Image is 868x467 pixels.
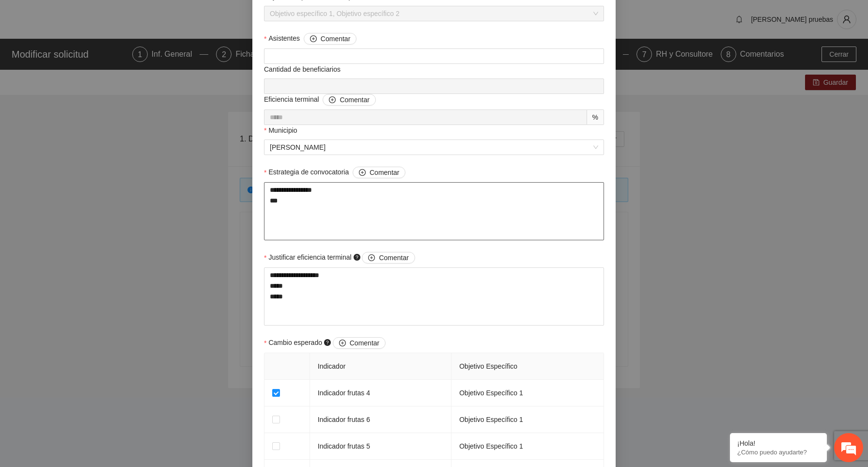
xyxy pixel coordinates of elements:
[339,340,346,347] span: plus-circle
[264,64,344,75] span: Cantidad de beneficiarios
[310,406,451,433] td: Indicador frutas 6
[350,338,379,348] span: Comentar
[270,140,598,155] span: Balleza
[451,406,604,433] td: Objetivo Específico 1
[353,167,405,178] button: Estrategia de convocatoria
[323,94,375,106] button: Eficiencia terminal
[50,49,163,62] div: Chatee con nosotros ahora
[333,337,386,349] button: Cambio esperado question-circle
[310,380,451,406] td: Indicador frutas 4
[310,353,451,380] th: Indicador
[359,169,366,177] span: plus-circle
[321,33,350,44] span: Comentar
[340,94,369,105] span: Comentar
[451,380,604,406] td: Objetivo Específico 1
[264,94,376,106] span: Eficiencia terminal
[270,6,598,21] span: Objetivo específico 1, Objetivo específico 2
[370,167,399,178] span: Comentar
[379,252,408,263] span: Comentar
[56,129,134,227] span: Estamos en línea.
[268,167,405,178] span: Estrategia de convocatoria
[268,33,356,45] span: Asistentes
[268,337,386,349] span: Cambio esperado
[737,439,820,447] div: ¡Hola!
[310,35,317,43] span: plus-circle
[587,109,604,125] div: %
[737,449,820,456] p: ¿Cómo puedo ayudarte?
[264,125,297,136] label: Municipio
[310,433,451,460] td: Indicador frutas 5
[368,254,375,262] span: plus-circle
[451,433,604,460] td: Objetivo Específico 1
[362,252,415,264] button: Justificar eficiencia terminal question-circle
[268,252,415,264] span: Justificar eficiencia terminal
[354,254,360,261] span: question-circle
[5,265,185,298] textarea: Escriba su mensaje y pulse “Intro”
[304,33,356,45] button: Asistentes
[159,5,182,28] div: Minimizar ventana de chat en vivo
[329,96,336,104] span: plus-circle
[451,353,604,380] th: Objetivo Específico
[324,339,331,346] span: question-circle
